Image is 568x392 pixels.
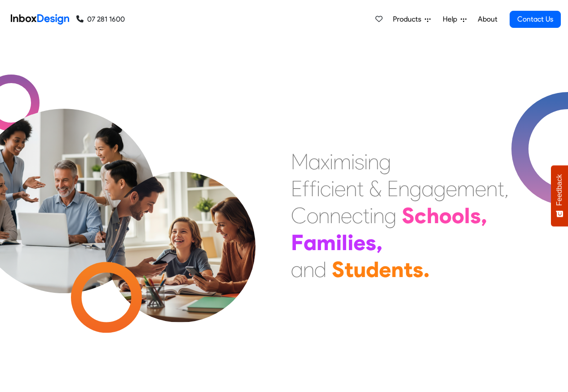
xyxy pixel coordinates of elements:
div: i [351,148,355,175]
div: m [457,175,475,202]
a: 07 281 1600 [76,14,125,25]
div: l [464,202,470,229]
div: , [504,175,509,202]
div: n [373,202,384,229]
div: n [330,202,341,229]
div: S [332,256,344,283]
div: t [344,256,353,283]
div: & [369,175,382,202]
div: E [291,175,302,202]
div: f [302,175,309,202]
div: t [498,175,504,202]
div: g [379,148,391,175]
div: m [333,148,351,175]
div: f [309,175,317,202]
div: e [353,229,365,256]
div: i [364,148,368,175]
a: Products [389,10,434,28]
div: t [363,202,370,229]
div: h [427,202,439,229]
div: S [402,202,414,229]
div: s [355,148,364,175]
div: n [318,202,330,229]
div: i [348,229,353,256]
a: Help [439,10,470,28]
div: Maximising Efficient & Engagement, Connecting Schools, Families, and Students. [291,148,509,283]
div: o [452,202,464,229]
div: , [376,229,383,256]
div: n [391,256,404,283]
div: g [384,202,396,229]
div: i [317,175,320,202]
div: , [481,202,487,229]
div: s [413,256,423,283]
div: a [291,256,303,283]
div: e [379,256,391,283]
div: s [365,229,376,256]
div: i [370,202,373,229]
span: Feedback [555,174,564,206]
a: Contact Us [510,11,561,28]
div: o [439,202,452,229]
div: d [314,256,326,283]
div: e [446,175,457,202]
div: n [398,175,409,202]
div: m [317,229,336,256]
div: c [352,202,363,229]
div: M [291,148,308,175]
div: n [303,256,314,283]
div: o [307,202,318,229]
button: Feedback - Show survey [551,165,568,226]
div: g [409,175,422,202]
div: C [291,202,307,229]
a: About [475,10,500,28]
div: c [320,175,331,202]
div: i [330,148,333,175]
div: l [342,229,348,256]
span: Products [393,14,425,25]
div: i [331,175,335,202]
div: F [291,229,304,256]
div: s [470,202,481,229]
div: e [475,175,486,202]
div: e [335,175,346,202]
div: c [414,202,427,229]
div: n [368,148,379,175]
div: t [357,175,364,202]
div: x [321,148,330,175]
div: g [434,175,446,202]
div: e [341,202,352,229]
div: d [366,256,379,283]
div: . [423,256,430,283]
span: Help [443,14,461,25]
div: t [404,256,413,283]
img: parents_with_child.png [86,134,274,322]
div: a [422,175,434,202]
div: E [387,175,398,202]
div: n [346,175,357,202]
div: u [353,256,366,283]
div: a [304,229,317,256]
div: i [336,229,342,256]
div: a [308,148,321,175]
div: n [486,175,498,202]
